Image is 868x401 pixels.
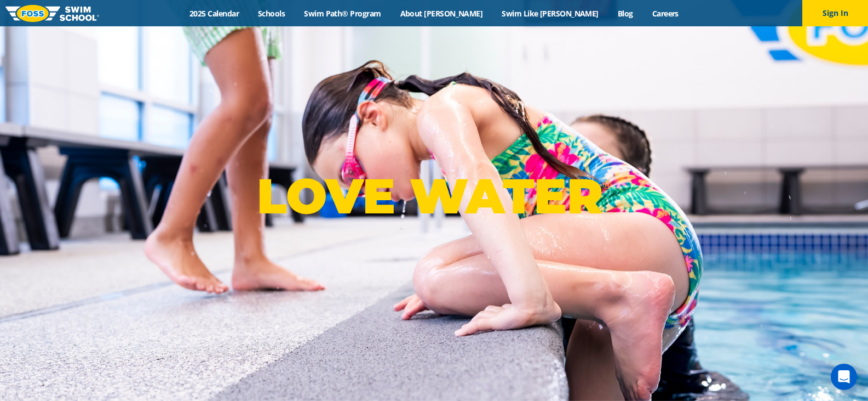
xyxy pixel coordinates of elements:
a: Schools [249,8,295,19]
a: Swim Path® Program [295,8,390,19]
p: LOVE WATER [257,167,611,225]
div: Open Intercom Messenger [831,364,857,390]
a: Careers [642,8,688,19]
sup: ® [602,178,611,191]
img: FOSS Swim School Logo [5,5,99,22]
a: Swim Like [PERSON_NAME] [492,8,608,19]
a: Blog [608,8,642,19]
a: About [PERSON_NAME] [390,8,492,19]
a: 2025 Calendar [180,8,249,19]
